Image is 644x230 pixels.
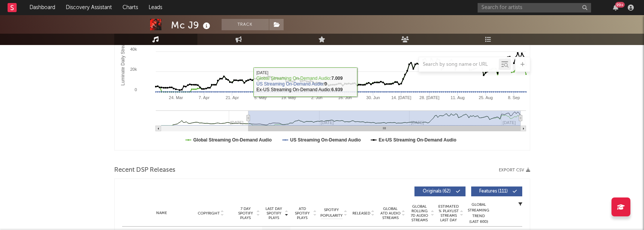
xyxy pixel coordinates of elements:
span: Spotify Popularity [320,207,343,219]
span: Released [352,211,370,216]
text: Ex-US Streaming On-Demand Audio [379,137,456,143]
text: Luminate Daily Streams [120,37,126,85]
text: 25. Aug [478,95,492,100]
text: 28. [DATE] [419,95,439,100]
text: 2. Jun [311,95,322,100]
div: Mc J9 [171,19,212,31]
button: Export CSV [499,168,530,172]
button: Originals(62) [414,186,466,196]
span: Global ATD Audio Streams [380,207,401,220]
span: Global Rolling 7D Audio Streams [409,204,430,222]
span: Last Day Spotify Plays [264,207,284,220]
text: 16. Jun [338,95,352,100]
text: 30. Jun [366,95,380,100]
text: 24. Mar [169,95,183,100]
div: Global Streaming Trend (Last 60D) [467,202,490,225]
text: 19. May [281,95,296,100]
span: ATD Spotify Plays [292,207,312,220]
span: 7 Day Spotify Plays [236,207,256,220]
span: Features ( 111 ) [476,189,511,194]
div: Name [137,210,187,216]
text: 5. May [254,95,267,100]
text: 11. Aug [450,95,464,100]
span: Estimated % Playlist Streams Last Day [438,204,459,222]
button: Features(111) [471,186,522,196]
text: 8. Sep [508,95,520,100]
button: Track [222,19,269,30]
div: 99 + [615,2,625,8]
text: 7. Apr [199,95,209,100]
text: Global Streaming On-Demand Audio [193,137,272,143]
text: 14. [DATE] [391,95,411,100]
input: Search for artists [478,3,591,12]
span: Originals ( 62 ) [419,189,454,194]
input: Search by song name or URL [419,62,499,68]
span: Copyright [198,211,220,216]
text: US Streaming On-Demand Audio [290,137,361,143]
text: 40k [130,47,137,51]
span: Recent DSP Releases [114,166,175,175]
text: 0 [134,87,137,92]
button: 99+ [613,5,618,11]
text: 21. Apr [225,95,239,100]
